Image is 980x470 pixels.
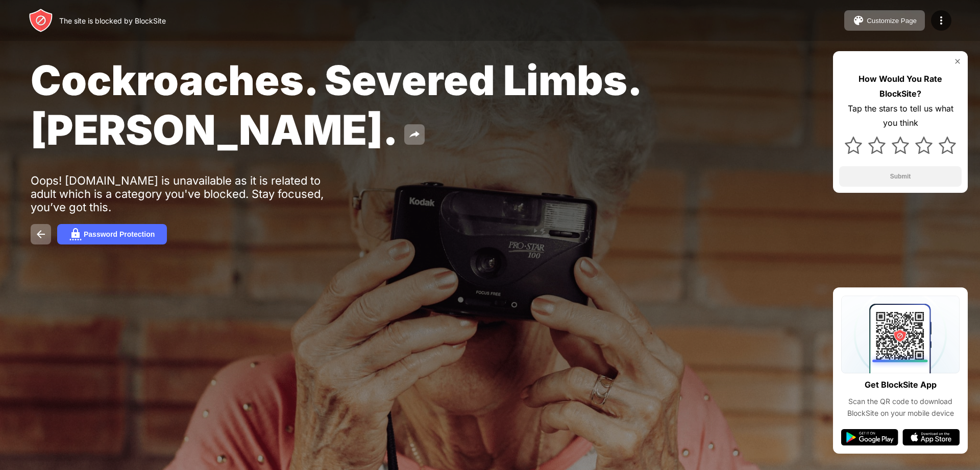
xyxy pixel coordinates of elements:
img: qrcode.svg [841,296,960,373]
button: Customize Page [844,10,925,31]
div: Tap the stars to tell us what you think [839,101,962,131]
img: pallet.svg [852,14,865,27]
span: Cockroaches. Severed Limbs. [PERSON_NAME]. [31,55,640,154]
img: menu-icon.svg [935,14,947,27]
button: Password Protection [57,224,167,244]
img: star.svg [892,137,909,154]
img: star.svg [915,137,933,154]
img: star.svg [868,137,886,154]
div: How Would You Rate BlockSite? [839,72,962,101]
div: Password Protection [84,230,155,238]
img: password.svg [69,228,82,240]
img: star.svg [939,137,956,154]
button: Submit [839,166,962,187]
img: star.svg [845,137,862,154]
img: app-store.svg [902,429,960,445]
div: Oops! [DOMAIN_NAME] is unavailable as it is related to adult which is a category you've blocked. ... [31,174,346,214]
div: The site is blocked by BlockSite [59,16,166,25]
img: back.svg [35,228,47,240]
img: rate-us-close.svg [953,57,962,65]
div: Customize Page [867,17,917,25]
img: google-play.svg [841,429,898,445]
img: share.svg [408,128,421,141]
div: Get BlockSite App [865,377,937,392]
img: header-logo.svg [29,8,53,33]
div: Scan the QR code to download BlockSite on your mobile device [841,396,960,419]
